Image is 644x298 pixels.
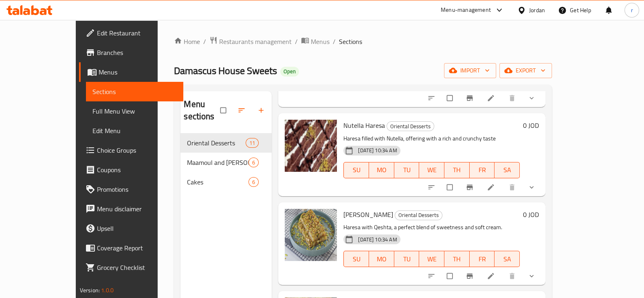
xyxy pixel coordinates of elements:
button: TH [444,162,470,178]
button: SU [343,162,369,178]
a: Menu disclaimer [79,199,183,219]
button: TU [394,251,420,267]
span: Version: [80,285,100,296]
span: 6 [249,159,258,167]
button: SU [343,251,369,267]
span: SU [347,164,366,176]
h6: 0 JOD [523,120,539,131]
span: export [506,66,545,76]
a: Choice Groups [79,140,183,160]
button: delete [503,267,523,285]
button: show more [523,267,542,285]
div: Oriental Desserts11 [180,133,272,153]
h6: 0 JOD [523,209,539,220]
span: Damascus House Sweets [174,61,277,80]
button: sort-choices [422,178,442,196]
div: Cakes [187,177,248,187]
button: Add section [252,101,272,119]
span: Menus [99,67,177,77]
span: WE [422,164,441,176]
span: Menus [311,37,330,46]
a: Promotions [79,180,183,199]
span: FR [473,253,492,265]
span: TH [448,164,466,176]
span: Full Menu View [92,106,177,116]
div: Oriental Desserts [187,138,246,148]
button: TU [394,162,420,178]
span: Menu disclaimer [97,204,177,214]
span: import [451,66,490,76]
svg: Show Choices [528,183,536,191]
div: Menu-management [441,5,491,15]
span: Branches [97,48,177,57]
button: delete [503,178,523,196]
a: Edit menu item [487,94,497,102]
span: Promotions [97,184,177,194]
li: / [203,37,206,46]
span: Oriental Desserts [395,210,442,220]
span: Open [280,68,299,75]
div: Oriental Desserts [395,210,442,220]
span: Sections [92,87,177,96]
button: export [499,63,552,78]
div: Oriental Desserts [387,121,434,131]
span: Maamoul and [PERSON_NAME] [187,158,248,167]
svg: Show Choices [528,94,536,102]
span: Sections [339,37,362,46]
span: Coverage Report [97,243,177,253]
button: MO [369,251,394,267]
span: 1.0.0 [101,285,114,296]
p: Haresa filled with Nutella, offering with a rich and crunchy taste [343,134,520,144]
span: Coupons [97,165,177,175]
span: Select to update [442,90,459,106]
span: [DATE] 10:34 AM [355,236,400,243]
a: Grocery Checklist [79,258,183,277]
a: Full Menu View [86,101,183,121]
li: / [295,37,298,46]
button: import [444,63,496,78]
span: SA [498,164,517,176]
h2: Menu sections [184,98,220,123]
span: Choice Groups [97,145,177,155]
a: Edit menu item [487,183,497,191]
a: Coverage Report [79,238,183,258]
button: WE [419,162,444,178]
span: Restaurants management [219,37,292,46]
button: Branch-specific-item [461,267,480,285]
button: show more [523,178,542,196]
span: Grocery Checklist [97,263,177,272]
button: WE [419,251,444,267]
span: r [631,6,633,15]
button: delete [503,89,523,107]
div: Maamoul and [PERSON_NAME]6 [180,153,272,172]
svg: Show Choices [528,272,536,280]
a: Edit Menu [86,121,183,140]
button: sort-choices [422,89,442,107]
button: MO [369,162,394,178]
button: Branch-specific-item [461,178,480,196]
button: FR [470,251,495,267]
a: Restaurants management [209,36,292,47]
div: items [248,177,259,187]
button: TH [444,251,470,267]
p: Haresa with Qeshta, a perfect blend of sweetness and soft cream. [343,222,520,232]
span: Select to update [442,268,459,284]
button: show more [523,89,542,107]
span: Edit Menu [92,126,177,136]
img: Qeshta Haresa [285,209,337,261]
nav: Menu sections [180,130,272,195]
span: Select to update [442,180,459,195]
span: Upsell [97,223,177,233]
a: Upsell [79,219,183,238]
button: Branch-specific-item [461,89,480,107]
span: 6 [249,178,258,186]
span: TU [398,253,416,265]
span: Nutella Haresa [343,119,385,131]
span: 11 [246,139,258,147]
a: Edit Restaurant [79,23,183,43]
a: Edit menu item [487,272,497,280]
span: TH [448,253,466,265]
nav: breadcrumb [174,36,552,47]
span: Sort sections [233,101,252,119]
a: Menus [301,36,330,47]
